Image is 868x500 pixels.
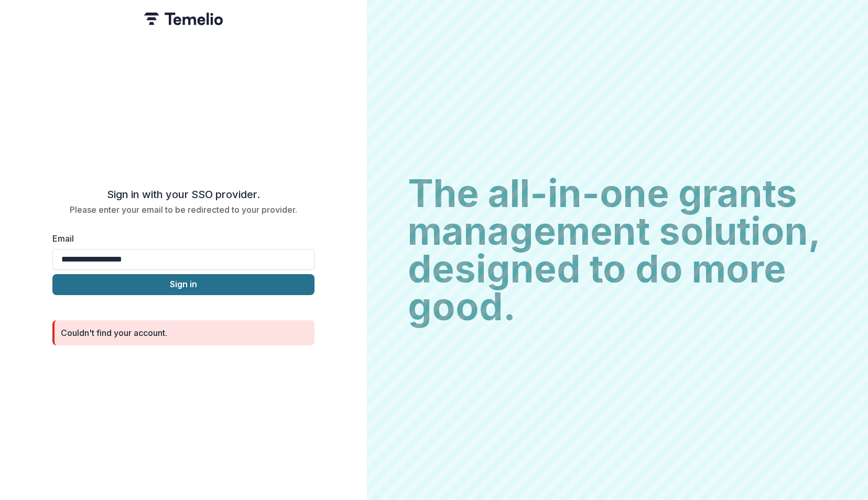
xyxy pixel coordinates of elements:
[52,274,314,295] button: Sign in
[61,327,167,339] div: Couldn't find your account.
[52,188,314,201] h2: Sign in with your SSO provider.
[52,232,308,245] label: Email
[52,205,314,215] h2: Please enter your email to be redirected to your provider.
[144,13,223,25] img: Temelio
